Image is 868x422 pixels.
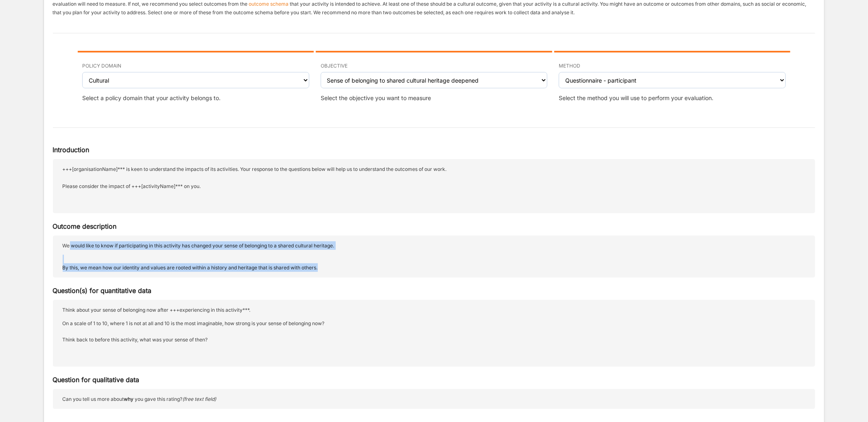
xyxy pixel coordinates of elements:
p: Think back to before this activity, what was your sense of then? [63,335,806,361]
p: On a scale of 1 to 10, where 1 is not at all and 10 is the most imaginable, how strong is your se... [63,319,806,328]
label: OBJECTIVE [321,63,348,69]
p: By this, we mean how our identity and values are rooted within a history and heritage that is sha... [63,255,806,272]
label: Select the method you will use to perform your evaluation. [559,94,713,102]
p: +++[organisationName]*** is keen to understand the impacts of its activities. Your response to th... [63,165,806,208]
div: Introduction [53,146,816,154]
div: Outcome description [53,222,816,230]
label: METHOD [559,63,580,69]
div: Question for qualitative data [53,376,816,384]
strong: why [124,396,134,402]
p: Think about your sense of belonging now after +++experiencing in this activity***. [63,306,806,314]
label: Select a policy domain that your activity belongs to. [82,94,221,102]
div: Question(s) for quantitative data [53,286,816,295]
p: Can you tell us more about you gave this rating? [63,395,806,403]
label: POLICY DOMAIN [82,63,121,69]
p: We would like to know if participating in this activity has changed your sense of belonging to a ... [63,241,806,250]
a: outcome schema [249,1,289,7]
em: (free text field) [183,396,216,402]
label: Select the objective you want to measure [321,94,431,102]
